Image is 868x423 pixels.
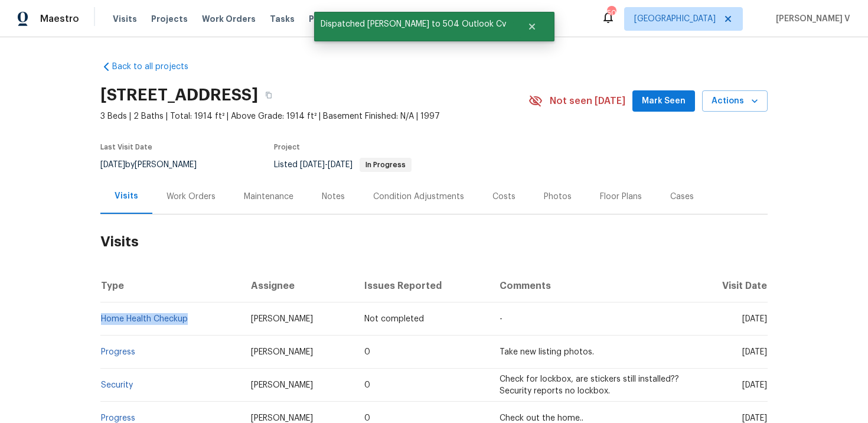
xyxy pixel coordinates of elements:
a: Home Health Checkup [101,315,188,323]
span: Projects [151,13,188,25]
span: Check out the home.. [500,414,583,422]
div: Maintenance [244,191,293,203]
div: Notes [322,191,345,203]
div: Floor Plans [600,191,642,203]
h2: Visits [100,214,768,269]
div: Photos [544,191,572,203]
span: Dispatched [PERSON_NAME] to 504 Outlook Cv [314,12,513,37]
span: Work Orders [202,13,256,25]
h2: [STREET_ADDRESS] [100,89,258,101]
th: Comments [490,269,690,302]
div: Costs [492,191,515,203]
button: Mark Seen [632,90,695,112]
span: Tasks [270,15,295,23]
span: [DATE] [742,414,767,422]
span: Actions [712,94,758,109]
span: [PERSON_NAME] V [771,13,850,25]
span: Visits [113,13,137,25]
th: Assignee [242,269,355,302]
div: Cases [670,191,694,203]
span: Not seen [DATE] [550,95,625,107]
a: Progress [101,348,135,356]
a: Progress [101,414,135,422]
span: Listed [274,161,412,169]
span: [PERSON_NAME] [251,315,313,323]
span: Check for lockbox, are stickers still installed?? Security reports no lockbox. [500,375,679,395]
span: Mark Seen [642,94,686,109]
span: [DATE] [742,381,767,389]
span: Take new listing photos. [500,348,594,356]
span: [PERSON_NAME] [251,348,313,356]
button: Copy Address [258,84,279,106]
div: Visits [115,190,138,202]
span: [DATE] [100,161,125,169]
a: Back to all projects [100,61,214,73]
span: Project [274,144,300,151]
span: Last Visit Date [100,144,152,151]
span: 0 [364,381,370,389]
a: Security [101,381,133,389]
span: Properties [309,13,355,25]
th: Type [100,269,242,302]
span: In Progress [361,161,410,168]
div: Work Orders [167,191,216,203]
span: [DATE] [300,161,325,169]
span: [DATE] [328,161,353,169]
button: Actions [702,90,768,112]
span: 3 Beds | 2 Baths | Total: 1914 ft² | Above Grade: 1914 ft² | Basement Finished: N/A | 1997 [100,110,528,122]
div: 50 [607,7,615,19]
span: [DATE] [742,348,767,356]
span: - [300,161,353,169]
span: Not completed [364,315,424,323]
th: Visit Date [690,269,768,302]
span: 0 [364,414,370,422]
div: Condition Adjustments [373,191,464,203]
span: Maestro [40,13,79,25]
th: Issues Reported [355,269,490,302]
span: [PERSON_NAME] [251,381,313,389]
div: by [PERSON_NAME] [100,158,211,172]
span: [GEOGRAPHIC_DATA] [634,13,716,25]
span: - [500,315,502,323]
button: Close [513,15,552,38]
span: [PERSON_NAME] [251,414,313,422]
span: [DATE] [742,315,767,323]
span: 0 [364,348,370,356]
